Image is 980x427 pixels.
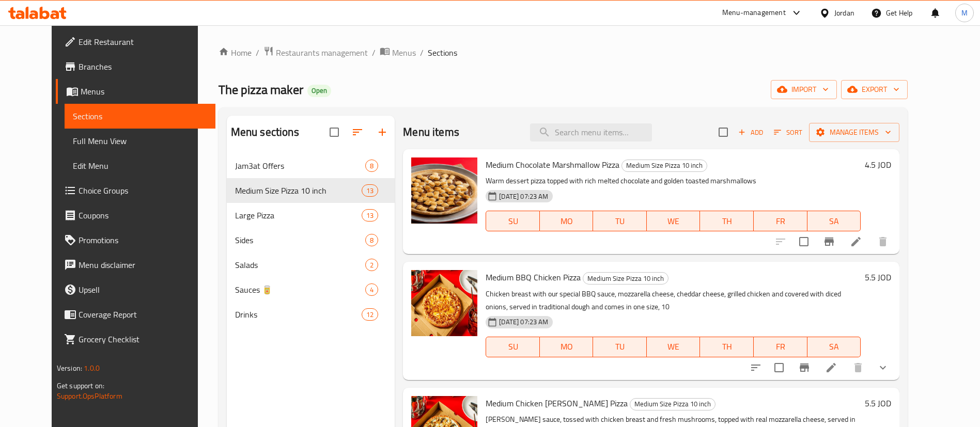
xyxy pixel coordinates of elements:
div: items [362,184,378,197]
button: FR [754,211,807,231]
button: Sort [771,124,805,140]
button: TH [700,211,754,231]
a: Edit menu item [825,361,837,374]
span: 8 [366,235,378,245]
span: TU [597,339,643,354]
span: Medium Chocolate Marshmallow Pizza [486,157,619,172]
span: 13 [362,211,378,220]
button: WE [647,337,701,357]
div: Medium Size Pizza 10 inch [621,160,707,172]
button: MO [540,337,594,357]
span: import [779,83,829,96]
span: MO [544,214,589,229]
div: Menu-management [722,7,786,19]
span: WE [651,339,696,354]
span: SU [490,214,535,229]
span: Edit Menu [73,160,207,172]
nav: Menu sections [227,149,395,331]
div: items [362,308,378,321]
span: Sauces 🥫 [235,283,365,296]
nav: breadcrumb [219,46,908,59]
li: / [420,46,424,59]
div: Medium Size Pizza 10 inch [583,272,668,284]
span: Menus [81,85,207,98]
div: Jordan [834,7,854,19]
span: SU [490,339,535,354]
div: Drinks12 [227,302,395,327]
a: Full Menu View [65,129,215,153]
div: items [365,160,378,172]
button: SA [807,337,861,357]
span: Select to update [793,231,815,252]
span: Upsell [79,283,207,296]
span: [DATE] 07:23 AM [495,317,552,327]
div: Jam3at Offers8 [227,153,395,178]
div: Large Pizza13 [227,203,395,228]
a: Menus [56,79,215,104]
span: Add [737,126,765,138]
span: Select to update [768,357,790,378]
span: Medium Size Pizza 10 inch [630,398,715,410]
svg: Show Choices [877,361,889,374]
h6: 5.5 JOD [865,396,891,410]
span: Sections [428,46,457,59]
li: / [256,46,259,59]
button: delete [846,355,870,380]
span: M [961,7,968,19]
a: Edit Restaurant [56,29,215,54]
span: Salads [235,259,365,271]
span: 12 [362,310,378,320]
input: search [530,123,652,141]
span: SA [812,214,857,229]
span: Choice Groups [79,184,207,197]
a: Sections [65,104,215,129]
a: Menu disclaimer [56,252,215,277]
li: / [372,46,376,59]
div: Large Pizza [235,209,362,222]
a: Restaurants management [263,46,368,59]
p: Chicken breast with our special BBQ sauce, mozzarella cheese, cheddar cheese, grilled chicken and... [486,288,861,313]
span: Edit Restaurant [79,36,207,48]
p: Warm dessert pizza topped with rich melted chocolate and golden toasted marshmallows [486,175,861,187]
div: items [365,234,378,246]
span: WE [651,214,696,229]
span: MO [544,339,589,354]
span: Sort [774,126,802,138]
a: Menus [380,46,416,59]
span: 2 [366,260,378,270]
span: 4 [366,285,378,295]
div: Jam3at Offers [235,160,365,172]
div: Salads2 [227,252,395,277]
button: MO [540,211,594,231]
span: Coverage Report [79,308,207,321]
div: items [365,283,378,296]
a: Branches [56,54,215,79]
a: Edit Menu [65,153,215,178]
img: Medium BBQ Chicken Pizza [411,270,477,336]
button: import [771,80,837,99]
span: Restaurants management [276,46,368,59]
span: Version: [57,361,82,375]
span: Coupons [79,209,207,222]
span: Select all sections [323,121,345,143]
button: SU [486,211,539,231]
span: TU [597,214,643,229]
span: Sections [73,110,207,122]
button: delete [870,229,895,254]
span: Drinks [235,308,362,321]
span: Sort items [767,124,809,140]
span: Medium BBQ Chicken Pizza [486,270,581,285]
span: The pizza maker [219,78,303,101]
a: Coverage Report [56,302,215,327]
span: Full Menu View [73,135,207,147]
button: TU [593,211,647,231]
span: 8 [366,161,378,171]
a: Choice Groups [56,178,215,203]
button: export [841,80,908,99]
span: export [849,83,899,96]
button: SU [486,337,539,357]
span: Medium Chicken [PERSON_NAME] Pizza [486,396,628,411]
span: TH [704,339,750,354]
span: Add item [734,124,767,140]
